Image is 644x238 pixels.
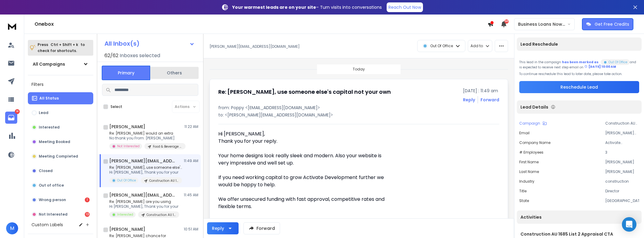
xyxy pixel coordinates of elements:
p: Out Of Office [430,44,453,48]
label: Select [111,104,122,109]
p: Food & Beverage AU 409 List 2 Appraisal CTA [153,144,182,149]
button: Forward [243,222,280,234]
button: All Inbox(s) [100,37,200,50]
p: 10:51 AM [184,227,198,232]
p: 14 [15,109,20,114]
strong: Your warmest leads are on your site [232,4,316,10]
div: 1 [85,197,90,202]
button: Meeting Booked [28,136,93,148]
p: Not Interested [117,144,140,148]
p: Industry [519,179,534,184]
p: Wrong person [39,197,66,202]
p: Re: [PERSON_NAME] would an extra [109,131,182,136]
p: Not Interested [39,212,68,217]
p: No thank you From: [PERSON_NAME] [109,136,182,141]
p: 11:22 AM [184,124,198,129]
p: [PERSON_NAME] [605,169,639,174]
a: 14 [5,112,17,124]
button: Meeting Completed [28,150,93,162]
button: Others [150,66,199,80]
p: Lead Reschedule [520,41,558,47]
p: Meeting Booked [39,139,70,144]
p: To continue reschedule this lead to later date, please take action. [519,72,639,76]
p: Activate Development [605,140,639,145]
span: 62 / 62 [104,52,118,59]
p: Today [353,67,365,72]
p: Hi [PERSON_NAME], Thank you for your [109,170,182,175]
div: We offer unsecured funding with fast approval, competitive rates and flexible terms. [218,196,395,210]
button: Reply [207,222,239,234]
p: Construction AU 1686 List 1 Video CTA [147,213,176,217]
button: Interested [28,121,93,133]
a: Reach Out Now [387,2,423,12]
p: construction [605,179,639,184]
p: Company Name [519,140,550,145]
h1: All Inbox(s) [104,41,140,47]
div: Forward [481,97,499,103]
div: Hi [PERSON_NAME], [218,130,395,138]
div: Open Intercom Messenger [622,217,636,232]
div: This lead in the campaign and is expected to receive next step email on [519,58,639,69]
h3: Custom Labels [31,222,63,228]
h1: [PERSON_NAME][EMAIL_ADDRESS][DOMAIN_NAME] [109,192,176,198]
p: Director [605,189,639,194]
p: Closed [39,168,53,173]
p: Press to check for shortcuts. [38,42,85,54]
div: [DATE] 10:00 AM [584,64,616,69]
button: Closed [28,165,93,177]
p: State [519,198,529,203]
h1: Construction AU 1685 List 2 Appraisal CTA [520,231,638,237]
p: All Status [39,96,59,101]
div: Some of the purposes for our funding include: [218,217,395,225]
button: Reply [463,97,475,103]
button: M [6,222,18,234]
p: Get Free Credits [595,21,629,27]
button: Wrong person1 [28,194,93,206]
p: Construction AU 1685 List 2 Appraisal CTA [605,121,639,126]
button: Reschedule Lead [519,81,639,93]
p: Re: [PERSON_NAME] are you using [109,199,179,204]
p: Lead Details [520,104,548,110]
p: First Name [519,160,539,165]
p: Construction AU 1685 List 2 Appraisal CTA [149,178,178,183]
p: 3 [605,150,639,155]
h1: [PERSON_NAME] [109,226,145,232]
p: Business Loans Now ([PERSON_NAME]) [518,21,567,27]
h3: Inboxes selected [120,52,160,59]
p: [DATE] : 11:49 am [463,88,499,94]
p: [PERSON_NAME][EMAIL_ADDRESS][DOMAIN_NAME] [210,44,300,49]
div: Thank you for your reply. [218,138,395,145]
div: 13 [85,212,90,217]
button: All Status [28,92,93,104]
p: Out Of Office [609,60,627,64]
span: has been marked as [562,60,599,64]
p: 11:49 AM [184,158,198,163]
p: [PERSON_NAME] [605,160,639,165]
h1: Onebox [35,21,487,28]
h3: Filters [28,80,93,89]
button: Not Interested13 [28,208,93,220]
button: Out of office [28,179,93,191]
div: Activities [517,210,642,224]
p: [PERSON_NAME][EMAIL_ADDRESS][DOMAIN_NAME] [605,131,639,135]
p: [GEOGRAPHIC_DATA] [605,198,639,203]
p: Last Name [519,169,539,174]
p: Add to [471,44,483,48]
button: Campaign [519,121,547,126]
p: Interested [117,212,133,217]
span: Ctrl + Shift + k [50,41,79,48]
p: # Employees [519,150,543,155]
p: from: Poppy <[EMAIL_ADDRESS][DOMAIN_NAME]> [218,105,499,111]
p: to: <[PERSON_NAME][EMAIL_ADDRESS][DOMAIN_NAME]> [218,112,499,118]
p: Re: [PERSON_NAME], use someone else's [109,165,182,170]
div: Your home designs look really sleek and modern. Also your website is very impressive and well set... [218,152,395,167]
p: Out Of Office [117,178,136,183]
p: Email [519,131,530,135]
p: Campaign [519,121,540,126]
img: logo [6,21,18,32]
p: Interested [39,125,60,130]
button: Primary [102,66,150,80]
p: Hi [PERSON_NAME], Thank you for your [109,204,179,209]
